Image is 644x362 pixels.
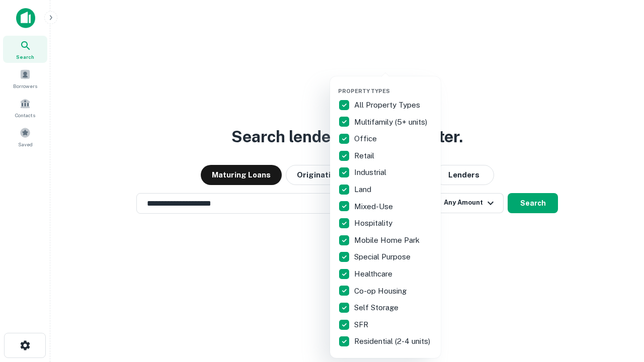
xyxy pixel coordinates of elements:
p: Retail [354,150,376,162]
p: Co-op Housing [354,285,409,297]
p: Industrial [354,166,388,178]
p: Self Storage [354,302,400,314]
span: Property Types [338,88,390,94]
p: Healthcare [354,268,394,280]
p: Multifamily (5+ units) [354,116,429,128]
p: Residential (2-4 units) [354,335,432,347]
p: Land [354,184,373,196]
p: SFR [354,319,370,331]
p: Hospitality [354,217,394,229]
p: Office [354,133,379,145]
p: Mixed-Use [354,201,395,213]
p: Special Purpose [354,251,413,263]
p: All Property Types [354,99,422,111]
p: Mobile Home Park [354,234,422,246]
iframe: Chat Widget [594,282,644,330]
